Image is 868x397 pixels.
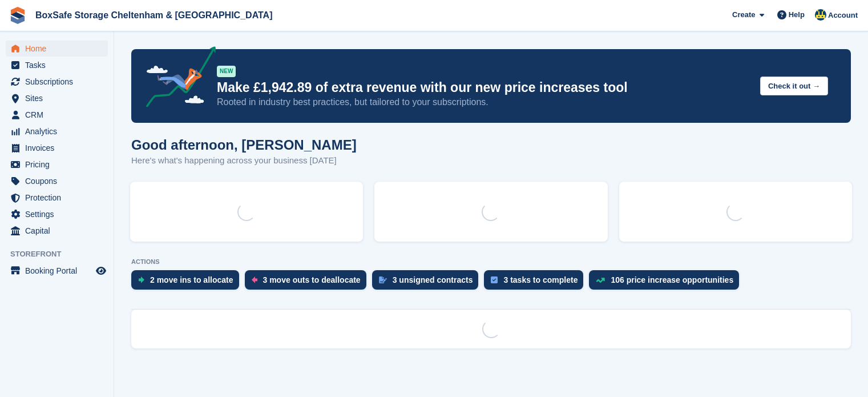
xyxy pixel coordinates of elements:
a: menu [6,223,108,239]
a: menu [6,123,108,139]
div: 3 unsigned contracts [393,275,473,284]
div: 2 move ins to allocate [150,275,233,284]
span: Analytics [25,123,94,139]
a: 3 unsigned contracts [372,270,485,295]
img: price_increase_opportunities-93ffe204e8149a01c8c9dc8f82e8f89637d9d84a8eef4429ea346261dce0b2c0.svg [596,278,605,283]
div: 3 tasks to complete [503,275,578,284]
img: move_ins_to_allocate_icon-fdf77a2bb77ea45bf5b3d319d69a93e2d87916cf1d5bf7949dd705db3b84f3ca.svg [138,276,144,283]
a: 3 tasks to complete [484,270,589,295]
a: 2 move ins to allocate [131,270,245,295]
p: Here's what's happening across your business [DATE] [131,154,357,167]
a: menu [6,107,108,123]
a: menu [6,157,108,173]
p: Make £1,942.89 of extra revenue with our new price increases tool [217,79,751,96]
a: menu [6,140,108,156]
img: task-75834270c22a3079a89374b754ae025e5fb1db73e45f91037f5363f120a921f8.svg [491,276,498,283]
a: menu [6,190,108,206]
a: 3 move outs to deallocate [245,270,372,295]
img: stora-icon-8386f47178a22dfd0bd8f6a31ec36ba5ce8667c1dd55bd0f319d3a0aa187defe.svg [9,7,26,24]
img: move_outs_to_deallocate_icon-f764333ba52eb49d3ac5e1228854f67142a1ed5810a6f6cc68b1a99e826820c5.svg [252,276,257,283]
a: menu [6,173,108,189]
button: Check it out → [760,77,828,95]
img: price-adjustments-announcement-icon-8257ccfd72463d97f412b2fc003d46551f7dbcb40ab6d574587a9cd5c0d94... [136,46,216,111]
span: Home [25,41,94,57]
span: Pricing [25,157,94,173]
h1: Good afternoon, [PERSON_NAME] [131,137,357,153]
span: Storefront [10,248,114,260]
div: 3 move outs to deallocate [263,275,361,284]
div: NEW [217,66,236,77]
p: ACTIONS [131,258,851,266]
span: Help [789,9,805,21]
a: 106 price increase opportunities [589,270,745,295]
span: Coupons [25,173,94,189]
a: menu [6,74,108,90]
a: Preview store [94,264,108,278]
a: BoxSafe Storage Cheltenham & [GEOGRAPHIC_DATA] [31,6,277,25]
a: menu [6,41,108,57]
span: Booking Portal [25,263,94,279]
span: Sites [25,90,94,106]
span: Create [732,9,755,21]
a: menu [6,90,108,106]
span: Capital [25,223,94,239]
div: 106 price increase opportunities [611,275,733,284]
a: menu [6,57,108,73]
span: Subscriptions [25,74,94,90]
p: Rooted in industry best practices, but tailored to your subscriptions. [217,96,751,109]
img: contract_signature_icon-13c848040528278c33f63329250d36e43548de30e8caae1d1a13099fd9432cc5.svg [379,276,387,283]
img: Kim Virabi [815,9,826,21]
a: menu [6,263,108,279]
span: CRM [25,107,94,123]
span: Account [828,10,858,21]
span: Protection [25,190,94,206]
span: Tasks [25,57,94,73]
span: Settings [25,206,94,222]
span: Invoices [25,140,94,156]
a: menu [6,206,108,222]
